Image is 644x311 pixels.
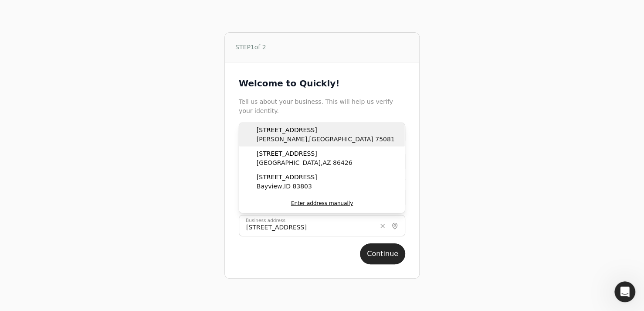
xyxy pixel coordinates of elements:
label: Business address [246,217,285,224]
div: Tell us about your business. This will help us verify your identity. [239,97,405,116]
div: Welcome to Quickly! [239,76,405,90]
span: [STREET_ADDRESS] [257,173,317,182]
span: [STREET_ADDRESS] [257,149,353,158]
div: Suggestions [239,123,405,213]
span: [STREET_ADDRESS] [257,126,395,135]
button: Continue [360,243,405,264]
span: [PERSON_NAME] , [GEOGRAPHIC_DATA] 75081 [257,135,395,144]
span: [GEOGRAPHIC_DATA] , AZ 86426 [257,158,353,167]
button: Enter address manually [239,194,405,213]
span: STEP 1 of 2 [235,43,266,52]
iframe: Intercom live chat [614,281,635,302]
span: Bayview , ID 83803 [257,182,317,191]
